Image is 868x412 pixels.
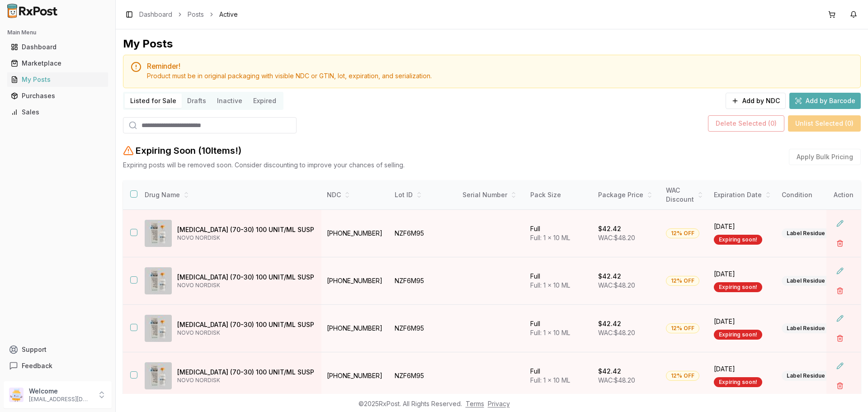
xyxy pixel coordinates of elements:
td: [PHONE_NUMBER] [321,305,389,352]
div: Purchases [11,91,104,100]
span: WAC: $48.20 [598,281,635,289]
td: NZF6M95 [389,210,457,257]
button: Edit [832,358,848,374]
a: Dashboard [7,39,108,55]
div: 12% OFF [666,371,699,381]
button: Add by NDC [726,93,786,109]
div: 12% OFF [666,276,699,286]
td: NZF6M95 [389,305,457,352]
td: [PHONE_NUMBER] [321,210,389,257]
nav: breadcrumb [139,10,238,19]
button: Delete [832,330,848,346]
div: Label Residue [782,228,830,238]
div: 12% OFF [666,228,699,238]
h2: Main Menu [7,29,108,36]
th: Condition [776,180,844,210]
span: [DATE] [714,317,771,326]
h2: Expiring Soon ( 10 Item s !) [136,144,241,157]
button: My Posts [4,72,112,87]
p: Welcome [29,387,92,396]
p: [MEDICAL_DATA] (70-30) 100 UNIT/ML SUSP [177,225,314,234]
a: Posts [188,10,204,19]
td: [PHONE_NUMBER] [321,352,389,400]
button: Inactive [212,94,248,108]
button: Sales [4,105,112,119]
button: Edit [832,310,848,327]
div: Expiring soon! [714,235,762,245]
a: Sales [7,104,108,120]
td: Full [525,352,593,400]
img: NovoLIN 70/30 (70-30) 100 UNIT/ML SUSP [145,362,172,389]
p: [MEDICAL_DATA] (70-30) 100 UNIT/ML SUSP [177,273,314,282]
td: NZF6M95 [389,257,457,305]
span: Full: 1 x 10 ML [530,234,570,242]
img: NovoLIN 70/30 (70-30) 100 UNIT/ML SUSP [145,267,172,294]
div: Label Residue [782,371,830,381]
div: Lot ID [395,190,452,199]
span: [DATE] [714,365,771,374]
p: [EMAIL_ADDRESS][DOMAIN_NAME] [29,396,92,403]
button: Purchases [4,89,112,103]
td: NZF6M95 [389,352,457,400]
div: Sales [11,108,104,117]
button: Edit [832,263,848,279]
p: NOVO NORDISK [177,234,314,242]
p: $42.42 [598,224,621,233]
div: Label Residue [782,276,830,286]
td: Full [525,257,593,305]
button: Feedback [4,358,112,374]
div: Expiring soon! [714,330,762,340]
td: [PHONE_NUMBER] [321,257,389,305]
div: 12% OFF [666,323,699,333]
button: Delete [832,235,848,251]
span: WAC: $48.20 [598,376,635,384]
div: Expiration Date [714,190,771,199]
p: $42.42 [598,272,621,281]
span: Full: 1 x 10 ML [530,376,570,384]
div: WAC Discount [666,186,703,204]
p: Expiring posts will be removed soon. Consider discounting to improve your chances of selling. [123,161,405,170]
button: Dashboard [4,40,112,54]
h5: Reminder! [147,62,853,70]
button: Expired [248,94,282,108]
img: User avatar [9,388,24,402]
th: Pack Size [525,180,593,210]
a: Terms [466,400,484,407]
div: Expiring soon! [714,377,762,387]
span: Full: 1 x 10 ML [530,329,570,336]
img: RxPost Logo [4,4,61,18]
p: $42.42 [598,319,621,328]
p: NOVO NORDISK [177,377,314,384]
a: Privacy [488,400,510,407]
div: My Posts [123,37,173,51]
div: My Posts [11,75,104,84]
a: My Posts [7,71,108,88]
span: [DATE] [714,222,771,231]
p: [MEDICAL_DATA] (70-30) 100 UNIT/ML SUSP [177,368,314,377]
p: [MEDICAL_DATA] (70-30) 100 UNIT/ML SUSP [177,320,314,329]
button: Listed for Sale [125,94,182,108]
a: Marketplace [7,55,108,71]
span: Feedback [22,361,52,370]
span: Full: 1 x 10 ML [530,281,570,289]
p: NOVO NORDISK [177,282,314,289]
button: Edit [832,215,848,232]
img: NovoLIN 70/30 (70-30) 100 UNIT/ML SUSP [145,315,172,342]
span: WAC: $48.20 [598,234,635,242]
div: Marketplace [11,59,104,68]
img: NovoLIN 70/30 (70-30) 100 UNIT/ML SUSP [145,220,172,247]
a: Dashboard [139,10,172,19]
span: [DATE] [714,270,771,279]
button: Add by Barcode [789,93,861,109]
div: Label Residue [782,323,830,333]
td: Full [525,210,593,257]
button: Delete [832,283,848,299]
div: Dashboard [11,43,104,52]
button: Drafts [182,94,212,108]
p: $42.42 [598,367,621,376]
p: NOVO NORDISK [177,329,314,336]
div: Expiring soon! [714,282,762,292]
div: Drug Name [145,190,314,199]
span: Active [219,10,238,19]
a: Purchases [7,88,108,104]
